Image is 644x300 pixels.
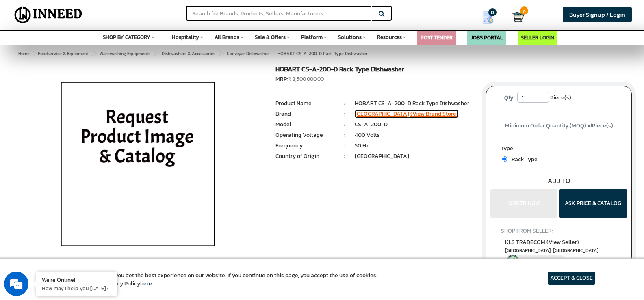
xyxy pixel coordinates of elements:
[505,238,613,269] a: KLS TRADECOM (View Seller) [GEOGRAPHIC_DATA], [GEOGRAPHIC_DATA] Verified Seller
[507,155,538,164] span: Rack Type
[56,199,62,204] img: salesiqlogo_leal7QplfZFryJ6FIlVepeu7OftD7mt8q6exU6-34PB8prfIgodN67KcxXM9Y7JQ_.png
[500,92,517,104] label: Qty
[377,33,402,41] span: Resources
[218,49,222,58] span: >
[225,49,271,58] a: Conveyar Dishwasher
[275,121,335,129] li: Model
[42,285,111,292] p: How may I help you today?
[569,10,625,19] span: Buyer Signup / Login
[215,33,239,41] span: All Brands
[501,228,617,234] h4: SHOP FROM SELLER:
[559,189,627,218] button: ASK PRICE & CATALOG
[563,7,632,22] a: Buyer Signup / Login
[501,145,617,155] label: Type
[49,272,377,288] article: We use cookies to ensure you get the best experience on our website. If you continue on this page...
[227,50,269,57] span: Conveyar Dishwasher
[486,176,631,186] div: ADD TO
[507,255,519,267] img: inneed-verified-seller-icon.png
[520,6,528,15] span: 0
[335,131,355,139] li: :
[38,50,88,57] span: Foodservice & Equipment
[421,34,453,41] a: POST TENDER
[470,8,512,27] a: my Quotes 0
[160,49,217,58] a: Dishwashers & Accessories
[153,49,157,58] span: >
[355,110,458,118] a: [GEOGRAPHIC_DATA] (View Brand Store)
[505,121,613,130] span: Minimum Order Quantity (MOQ) = Piece(s)
[103,33,150,41] span: SHOP BY CATEGORY
[355,152,474,160] li: [GEOGRAPHIC_DATA]
[100,50,150,57] span: Warewashing Equipments
[471,34,503,41] a: JOBS PORTAL
[505,247,613,254] span: East Delhi
[335,110,355,118] li: :
[275,142,335,150] li: Frequency
[275,131,335,139] li: Operating Voltage
[98,49,152,58] a: Warewashing Equipments
[275,99,335,108] li: Product Name
[91,49,95,58] span: >
[14,49,34,53] img: logo_Zg8I0qSkbAqR2WFHt3p6CTuqpyXMFPubPcD2OT02zFN43Cy9FUNNG3NEPhM_Q1qe_.png
[275,66,474,75] h1: HOBART CS-A-200-D Rack Type Dishwasher
[64,199,103,204] em: Driven by SalesIQ
[17,49,31,58] a: Home
[36,50,368,57] span: HOBART CS-A-200-D Rack Type Dishwasher
[33,50,35,57] span: >
[512,8,518,26] a: Cart 0
[335,152,355,160] li: :
[272,49,276,58] span: >
[335,142,355,150] li: :
[488,8,497,16] span: 0
[42,45,137,56] div: Chat with us now
[355,142,474,150] li: 50 Hz
[275,152,335,160] li: Country of Origin
[275,75,474,83] div: MRP:
[11,5,86,25] img: Inneed.Market
[590,121,592,130] span: 1
[355,121,474,129] li: CS-A-200-D
[505,238,579,246] span: KLS TRADECOM
[43,66,233,269] img: HOBART CS-A-200-D Rack Type Dishwasher
[275,110,335,118] li: Brand
[133,4,153,24] div: Minimize live chat window
[42,276,111,283] div: We're Online!
[482,11,494,24] img: Show My Quotes
[288,75,324,83] span: ₹ 3,500,000.00
[4,207,155,236] textarea: Type your message and hit 'Enter'
[47,95,112,177] span: We're online!
[548,272,595,285] article: ACCEPT & CLOSE
[338,33,362,41] span: Solutions
[512,11,524,23] img: Cart
[520,257,557,265] span: Verified Seller
[301,33,323,41] span: Platform
[36,49,90,58] a: Foodservice & Equipment
[550,92,571,104] span: Piece(s)
[172,33,199,41] span: Hospitality
[162,50,215,57] span: Dishwashers & Accessories
[521,34,554,41] a: SELLER LOGIN
[140,279,152,288] a: here
[355,131,474,139] li: 400 Volts
[186,6,371,21] input: Search for Brands, Products, Sellers, Manufacturers...
[255,33,286,41] span: Sale & Offers
[335,121,355,129] li: :
[355,99,474,108] li: HOBART CS-A-200-D Rack Type Dishwasher
[335,99,355,108] li: :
